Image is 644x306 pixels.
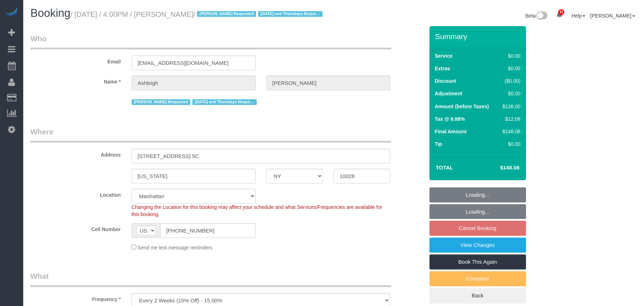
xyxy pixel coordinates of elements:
label: Final Amount [435,128,467,135]
strong: Total [436,164,453,171]
img: Automaid Logo [4,7,19,17]
legend: Where [30,126,391,143]
label: Adjustment [435,90,462,97]
div: $148.08 [500,128,520,135]
span: / [193,10,325,18]
div: ($0.00) [500,77,520,85]
label: Tip [435,140,442,148]
a: Help [571,13,585,19]
div: $12.08 [500,115,520,123]
label: Amount (before Taxes) [435,103,489,110]
span: [DATE] and Thursdays Requested [192,99,257,105]
input: Cell Number [160,223,256,238]
label: Location [25,189,126,199]
div: $0.00 [500,140,520,148]
span: [DATE] and Thursdays Requested [258,11,323,17]
a: Book This Again [429,254,526,269]
small: / [DATE] / 4:00PM / [PERSON_NAME] [70,10,325,18]
div: $0.00 [500,52,520,59]
a: Beta [526,13,548,19]
span: Send me text message reminders [138,245,212,250]
a: [PERSON_NAME] [590,13,635,19]
input: First Name [132,76,256,90]
img: New interface [536,11,547,21]
a: Back [429,288,526,303]
input: City [132,169,256,183]
input: Last Name [266,76,390,90]
label: Frequency * [25,293,126,303]
label: Cell Number [25,223,126,233]
label: Email [25,56,126,65]
div: $136.00 [500,103,520,110]
label: Extras [435,65,450,72]
h4: $148.08 [478,165,519,171]
a: View Changes [429,238,526,253]
label: Name * [25,76,126,85]
label: Address [25,149,126,158]
a: 31 [552,7,566,23]
span: [PERSON_NAME] Requested [132,99,191,105]
span: 31 [558,9,564,15]
span: [PERSON_NAME] Requested [197,11,256,17]
div: $0.00 [500,65,520,72]
h3: Summary [435,32,522,40]
legend: What [30,271,391,287]
input: Zip Code [334,169,390,183]
div: $0.00 [500,90,520,97]
legend: Who [30,33,391,49]
span: Booking [30,7,70,19]
label: Discount [435,77,456,85]
label: Service [435,52,453,59]
input: Email [132,56,256,70]
label: Tax @ 8.88% [435,115,465,123]
span: Changing the Location for this booking may affect your schedule and what Services/Frequencies are... [132,204,382,217]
